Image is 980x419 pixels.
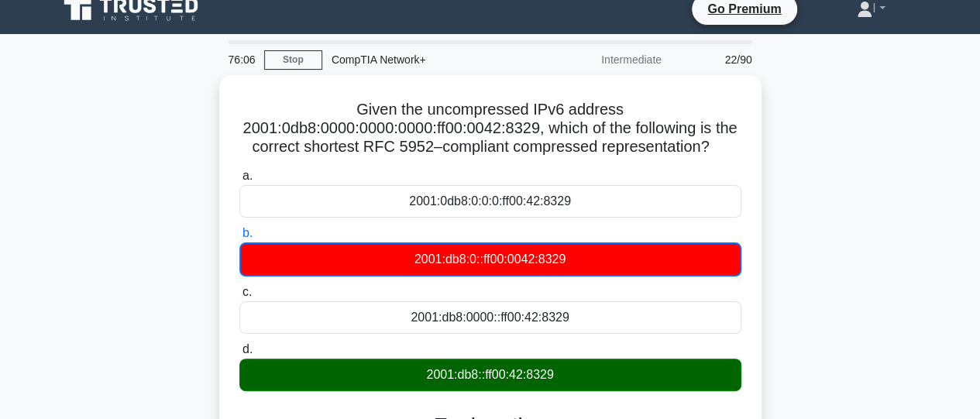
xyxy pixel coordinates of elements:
a: Stop [264,50,322,70]
div: 2001:db8:0000::ff00:42:8329 [239,301,741,334]
span: c. [242,285,252,298]
div: 76:06 [219,44,264,75]
span: d. [242,342,253,355]
div: 22/90 [671,44,762,75]
span: b. [242,226,253,239]
span: a. [242,169,253,182]
div: 2001:db8::ff00:42:8329 [239,359,741,391]
h5: Given the uncompressed IPv6 address 2001:0db8:0000:0000:0000:ff00:0042:8329, which of the followi... [238,100,743,157]
div: CompTIA Network+ [322,44,535,75]
div: Intermediate [535,44,671,75]
div: 2001:0db8:0:0:0:ff00:42:8329 [239,185,741,218]
div: 2001:db8:0::ff00:0042:8329 [239,242,741,276]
